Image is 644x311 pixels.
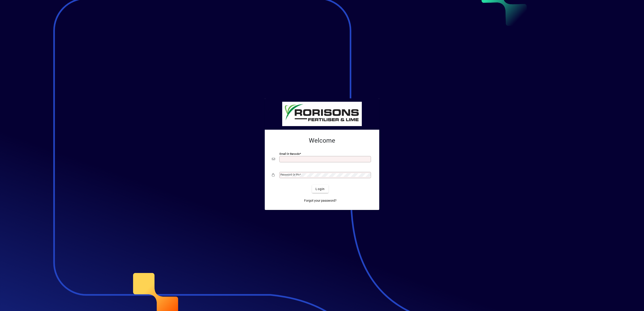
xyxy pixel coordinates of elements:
[280,173,300,176] mat-label: Password or Pin
[312,185,328,193] button: Login
[280,152,300,155] mat-label: Email or Barcode
[304,198,337,203] span: Forgot your password?
[272,137,372,144] h2: Welcome
[302,197,338,205] a: Forgot your password?
[316,187,325,191] span: Login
